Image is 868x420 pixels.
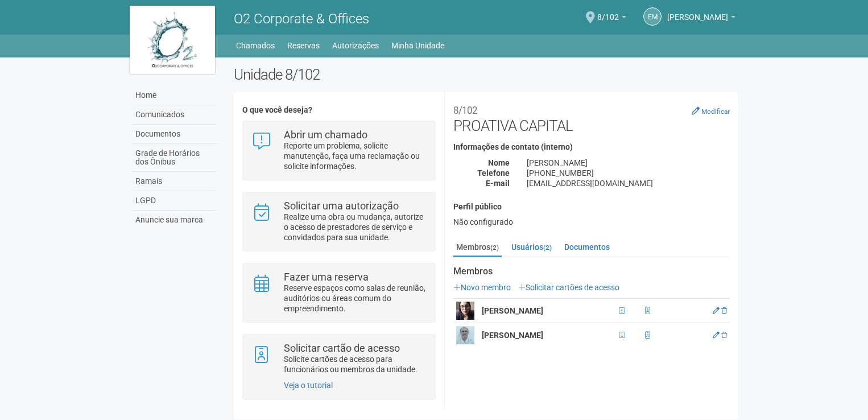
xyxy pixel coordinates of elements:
[543,244,552,252] small: (2)
[488,158,510,167] strong: Nome
[133,105,217,125] a: Comunicados
[332,38,379,53] a: Autorizações
[133,172,217,191] a: Ramais
[667,2,728,22] span: Ellen Medeiros
[667,14,735,23] a: [PERSON_NAME]
[456,326,474,344] img: user.png
[701,108,730,116] small: Modificar
[453,143,730,151] h4: Informações de contato (interno)
[284,381,333,390] a: Veja o tutorial
[251,343,426,374] a: Solicitar cartão de acesso Solicite cartões de acesso para funcionários ou membros da unidade.
[133,191,217,211] a: LGPD
[713,307,720,315] a: Editar membro
[518,168,738,178] div: [PHONE_NUMBER]
[561,238,613,256] a: Documentos
[251,201,426,242] a: Solicitar uma autorização Realize uma obra ou mudança, autorize o acesso de prestadores de serviç...
[284,354,427,374] p: Solicite cartões de acesso para funcionários ou membros da unidade.
[284,271,369,283] strong: Fazer uma reserva
[456,302,474,320] img: user.png
[133,144,217,172] a: Grade de Horários dos Ônibus
[509,238,555,256] a: Usuários(2)
[453,203,730,211] h4: Perfil público
[482,306,543,315] strong: [PERSON_NAME]
[713,331,720,339] a: Editar membro
[234,11,369,27] span: O2 Corporate & Offices
[236,38,275,53] a: Chamados
[453,100,730,134] h2: PROATIVA CAPITAL
[597,2,619,22] span: 8/102
[453,105,477,116] small: 8/102
[284,141,427,171] p: Reporte um problema, solicite manutenção, faça uma reclamação ou solicite informações.
[518,158,738,168] div: [PERSON_NAME]
[597,14,626,23] a: 8/102
[453,283,511,292] a: Novo membro
[518,178,738,188] div: [EMAIL_ADDRESS][DOMAIN_NAME]
[721,307,727,315] a: Excluir membro
[242,106,435,114] h4: O que você deseja?
[130,6,215,74] img: logo.jpg
[133,86,217,105] a: Home
[133,211,217,229] a: Anuncie sua marca
[518,283,619,292] a: Solicitar cartões de acesso
[643,7,662,26] a: EM
[453,266,730,277] strong: Membros
[721,331,727,339] a: Excluir membro
[692,106,730,116] a: Modificar
[284,283,427,314] p: Reserve espaços como salas de reunião, auditórios ou áreas comum do empreendimento.
[477,168,510,178] strong: Telefone
[234,66,738,83] h2: Unidade 8/102
[284,129,367,141] strong: Abrir um chamado
[251,130,426,171] a: Abrir um chamado Reporte um problema, solicite manutenção, faça uma reclamação ou solicite inform...
[490,244,499,252] small: (2)
[284,342,400,354] strong: Solicitar cartão de acesso
[391,38,444,53] a: Minha Unidade
[284,200,399,212] strong: Solicitar uma autorização
[284,212,427,242] p: Realize uma obra ou mudança, autorize o acesso de prestadores de serviço e convidados para sua un...
[482,331,543,340] strong: [PERSON_NAME]
[453,217,730,227] div: Não configurado
[287,38,320,53] a: Reservas
[486,179,510,188] strong: E-mail
[453,238,502,257] a: Membros(2)
[251,272,426,314] a: Fazer uma reserva Reserve espaços como salas de reunião, auditórios ou áreas comum do empreendime...
[133,125,217,144] a: Documentos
